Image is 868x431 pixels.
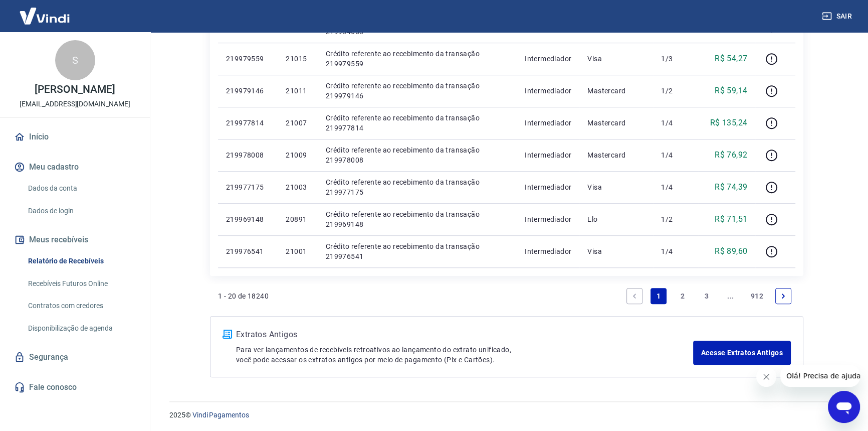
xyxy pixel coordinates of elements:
[715,213,747,225] p: R$ 71,51
[286,150,309,160] p: 21009
[661,246,691,256] p: 1/4
[169,410,844,420] p: 2025 ©
[587,150,645,160] p: Mastercard
[661,86,691,96] p: 1/2
[12,126,138,148] a: Início
[35,84,115,95] p: [PERSON_NAME]
[525,86,571,96] p: Intermediador
[286,86,309,96] p: 21011
[587,118,645,128] p: Mastercard
[326,81,509,101] p: Crédito referente ao recebimento da transação 219979146
[226,86,270,96] p: 219979146
[661,182,691,192] p: 1/4
[675,288,691,304] a: Page 2
[226,54,270,64] p: 219979559
[226,150,270,160] p: 219978008
[226,182,270,192] p: 219977175
[24,201,138,221] a: Dados de login
[12,376,138,398] a: Fale conosco
[661,54,691,64] p: 1/3
[715,245,747,257] p: R$ 89,60
[747,288,767,304] a: Page 912
[626,288,642,304] a: Previous page
[12,1,77,31] img: Vindi
[192,411,249,419] a: Vindi Pagamentos
[699,288,715,304] a: Page 3
[286,118,309,128] p: 21007
[587,182,645,192] p: Visa
[820,7,856,26] button: Sair
[525,150,571,160] p: Intermediador
[693,341,791,365] a: Acesse Extratos Antigos
[24,318,138,339] a: Disponibilização de agenda
[286,246,309,256] p: 21001
[236,329,693,341] p: Extratos Antigos
[326,209,509,229] p: Crédito referente ao recebimento da transação 219969148
[20,99,130,109] p: [EMAIL_ADDRESS][DOMAIN_NAME]
[226,214,270,224] p: 219969148
[236,345,693,365] p: Para ver lançamentos de recebíveis retroativos ao lançamento do extrato unificado, você pode aces...
[12,229,138,251] button: Meus recebíveis
[715,181,747,193] p: R$ 74,39
[218,291,269,301] p: 1 - 20 de 18240
[661,150,691,160] p: 1/4
[756,367,776,387] iframe: Fechar mensagem
[24,296,138,316] a: Contratos com credores
[587,214,645,224] p: Elo
[780,365,860,387] iframe: Mensagem da empresa
[12,156,138,178] button: Meu cadastro
[525,118,571,128] p: Intermediador
[24,178,138,199] a: Dados da conta
[587,54,645,64] p: Visa
[775,288,791,304] a: Next page
[661,214,691,224] p: 1/2
[715,149,747,161] p: R$ 76,92
[650,288,667,304] a: Page 1 is your current page
[525,214,571,224] p: Intermediador
[525,246,571,256] p: Intermediador
[226,246,270,256] p: 219976541
[24,251,138,271] a: Relatório de Recebíveis
[223,330,232,339] img: ícone
[286,54,309,64] p: 21015
[326,113,509,133] p: Crédito referente ao recebimento da transação 219977814
[828,391,860,423] iframe: Botão para abrir a janela de mensagens
[6,7,84,15] span: Olá! Precisa de ajuda?
[24,273,138,294] a: Recebíveis Futuros Online
[661,118,691,128] p: 1/4
[286,214,309,224] p: 20891
[326,49,509,69] p: Crédito referente ao recebimento da transação 219979559
[622,284,795,308] ul: Pagination
[326,145,509,165] p: Crédito referente ao recebimento da transação 219978008
[226,118,270,128] p: 219977814
[55,40,95,80] div: S
[326,241,509,261] p: Crédito referente ao recebimento da transação 219976541
[525,182,571,192] p: Intermediador
[715,53,747,65] p: R$ 54,27
[710,117,748,129] p: R$ 135,24
[715,85,747,97] p: R$ 59,14
[12,346,138,368] a: Segurança
[587,86,645,96] p: Mastercard
[525,54,571,64] p: Intermediador
[326,177,509,197] p: Crédito referente ao recebimento da transação 219977175
[286,182,309,192] p: 21003
[587,246,645,256] p: Visa
[723,288,739,304] a: Jump forward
